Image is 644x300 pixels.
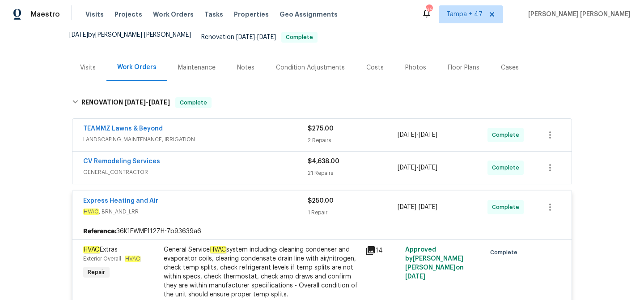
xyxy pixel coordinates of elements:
span: [PERSON_NAME] [PERSON_NAME] [525,10,631,19]
span: [DATE] [124,99,146,105]
div: Photos [405,63,426,72]
span: Tampa + 47 [446,10,483,19]
span: [DATE] [236,34,255,40]
em: HVAC [210,246,226,253]
span: [DATE] [69,32,88,38]
div: Cases [501,63,519,72]
span: Properties [234,10,269,19]
div: General Service system including: cleaning condenser and evaporator coils, clearing condensate dr... [164,245,360,299]
a: CV Remodeling Services [83,158,160,165]
div: Notes [237,63,254,72]
span: Complete [490,248,521,257]
span: [DATE] [398,132,416,138]
span: [DATE] [419,132,437,138]
span: Complete [492,130,523,139]
span: Repair [84,268,109,277]
span: Complete [492,203,523,212]
span: - [398,163,437,172]
div: 1 Repair [308,208,398,217]
span: Geo Assignments [280,10,338,19]
span: Visits [85,10,104,19]
a: Express Heating and Air [83,198,158,204]
em: HVAC [125,256,140,262]
span: Extras [83,246,118,253]
span: GENERAL_CONTRACTOR [83,168,308,177]
div: 668 [426,5,432,14]
span: Projects [114,10,142,19]
span: - [398,130,437,139]
span: - [124,99,170,105]
h6: RENOVATION [81,97,170,108]
div: 36K1EWME112ZH-7b93639a6 [72,223,572,239]
span: [DATE] [398,165,416,171]
span: Renovation [201,34,318,40]
span: - [236,34,276,40]
em: HVAC [83,246,100,253]
div: Costs [366,63,384,72]
a: TEAMMZ Lawns & Beyond [83,126,163,132]
div: Work Orders [117,63,157,72]
div: RENOVATION [DATE]-[DATE]Complete [69,88,575,117]
span: Complete [282,35,317,40]
span: [DATE] [419,165,437,171]
span: [DATE] [398,204,416,210]
span: Approved by [PERSON_NAME] [PERSON_NAME] on [405,247,464,280]
div: Maintenance [178,63,216,72]
span: $4,638.00 [308,158,339,165]
span: [DATE] [419,204,437,210]
span: Complete [176,98,211,107]
span: Maestro [30,10,60,19]
div: Condition Adjustments [276,63,345,72]
div: 2 Repairs [308,136,398,145]
div: 21 Repairs [308,169,398,178]
span: $275.00 [308,126,334,132]
span: Exterior Overall - [83,256,140,261]
span: [DATE] [257,34,276,40]
span: - [398,203,437,212]
div: Floor Plans [448,63,479,72]
span: Work Orders [153,10,194,19]
span: $250.00 [308,198,334,204]
span: , BRN_AND_LRR [83,207,308,216]
span: LANDSCAPING_MAINTENANCE, IRRIGATION [83,135,308,144]
span: Complete [492,163,523,172]
span: [DATE] [405,274,425,280]
b: Reference: [83,227,116,236]
span: [DATE] [148,99,170,105]
em: HVAC [83,209,99,215]
div: 14 [365,245,400,256]
div: Visits [80,63,96,72]
div: by [PERSON_NAME] [PERSON_NAME] [69,32,201,49]
span: Tasks [204,11,223,17]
